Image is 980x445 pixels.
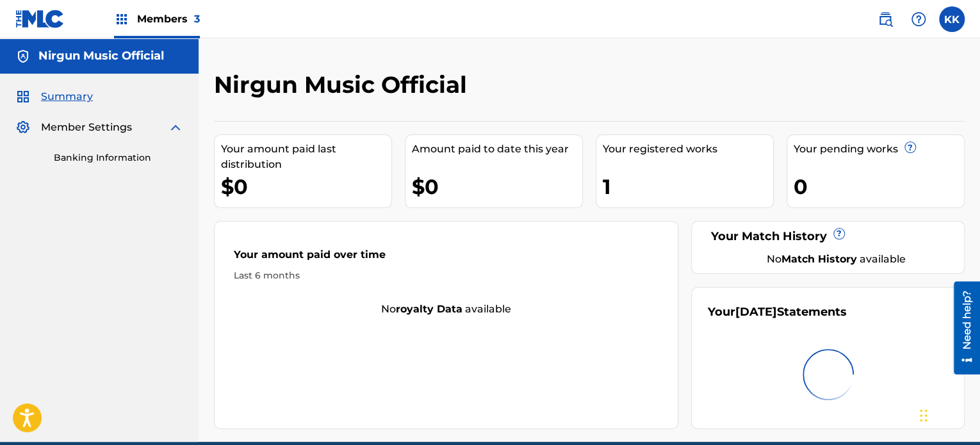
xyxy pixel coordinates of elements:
[221,142,391,172] div: Your amount paid last distribution
[412,172,582,201] div: $0
[54,151,183,165] a: Banking Information
[708,303,847,321] div: Your Statements
[114,12,129,27] img: Top Rightsholders
[15,89,93,104] a: SummarySummary
[168,120,183,135] img: expand
[137,12,200,26] span: Members
[920,396,927,435] div: Drag
[214,70,473,99] h2: Nirgun Music Official
[781,253,857,265] strong: Match History
[603,172,773,201] div: 1
[794,172,964,201] div: 0
[905,142,915,152] span: ?
[234,247,658,269] div: Your amount paid over time
[794,142,964,157] div: Your pending works
[41,89,93,104] span: Summary
[15,89,31,104] img: Summary
[412,142,582,157] div: Amount paid to date this year
[735,305,777,319] span: [DATE]
[834,229,844,239] span: ?
[878,12,893,27] img: search
[15,49,31,64] img: Accounts
[15,10,65,28] img: MLC Logo
[911,12,926,27] img: help
[708,228,948,245] div: Your Match History
[603,142,773,157] div: Your registered works
[41,120,132,135] span: Member Settings
[916,384,980,445] iframe: Chat Widget
[234,269,658,282] div: Last 6 months
[221,172,391,201] div: $0
[944,282,980,375] iframe: Resource Center
[15,120,31,135] img: Member Settings
[939,6,965,32] div: User Menu
[38,49,164,63] h5: Nirgun Music Official
[194,13,200,25] span: 3
[396,303,462,315] strong: royalty data
[906,6,931,32] div: Help
[793,339,863,409] img: preloader
[215,302,678,317] div: No available
[872,6,898,32] a: Public Search
[14,9,31,68] div: Need help?
[724,252,948,267] div: No available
